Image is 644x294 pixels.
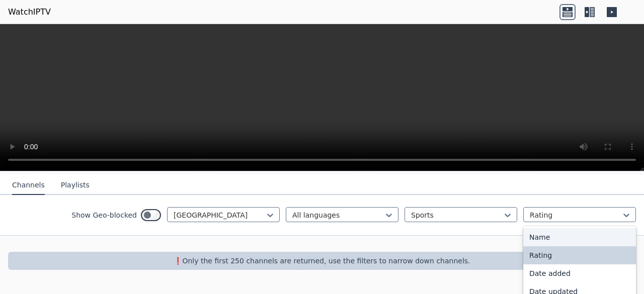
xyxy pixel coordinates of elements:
[523,228,636,246] div: Name
[71,210,137,220] label: Show Geo-blocked
[61,176,90,195] button: Playlists
[523,246,636,264] div: Rating
[12,256,632,266] p: ❗️Only the first 250 channels are returned, use the filters to narrow down channels.
[12,176,45,195] button: Channels
[523,264,636,282] div: Date added
[8,6,51,18] a: WatchIPTV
